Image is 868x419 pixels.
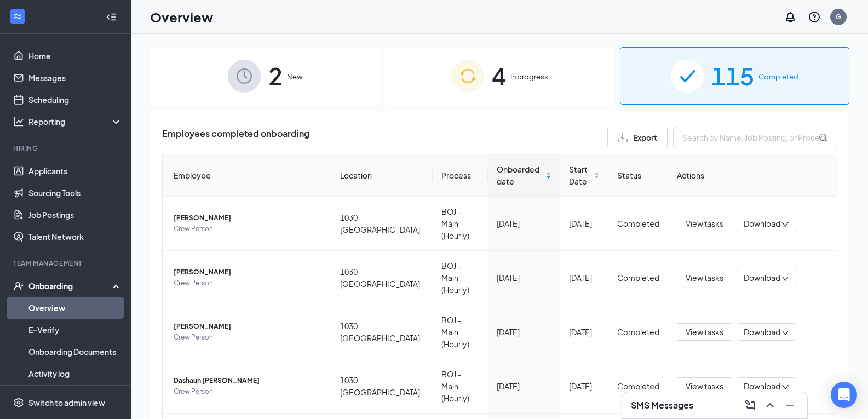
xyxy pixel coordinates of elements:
div: G [836,12,841,21]
button: View tasks [677,377,732,395]
span: Completed [758,71,798,82]
div: [DATE] [497,326,551,338]
span: Download [744,326,780,338]
button: Export [607,127,668,148]
a: Activity log [28,363,122,384]
div: [DATE] [497,272,551,284]
div: [DATE] [497,380,551,392]
span: [PERSON_NAME] [174,321,323,332]
span: New [287,71,302,82]
a: Onboarding Documents [28,341,122,363]
th: Location [331,154,433,197]
td: 1030 [GEOGRAPHIC_DATA] [331,251,433,305]
div: [DATE] [569,380,600,392]
svg: Notifications [784,10,797,24]
th: Employee [163,154,331,197]
td: BOJ - Main (Hourly) [433,251,488,305]
a: Talent Network [28,226,122,248]
button: View tasks [677,323,732,341]
span: down [781,221,789,228]
th: Process [433,154,488,197]
a: Applicants [28,160,122,182]
div: Completed [617,272,659,284]
th: Start Date [560,154,608,197]
span: Crew Person [174,332,323,343]
svg: Settings [13,397,24,408]
span: Start Date [569,163,591,187]
span: Download [744,381,780,392]
td: BOJ - Main (Hourly) [433,359,488,414]
span: View tasks [686,217,723,229]
span: Crew Person [174,386,323,397]
td: 1030 [GEOGRAPHIC_DATA] [331,359,433,414]
span: Export [633,134,657,141]
td: 1030 [GEOGRAPHIC_DATA] [331,197,433,251]
svg: Collapse [106,12,117,22]
input: Search by Name, Job Posting, or Process [673,127,837,148]
button: ComposeMessage [741,397,759,414]
div: Team Management [13,259,120,268]
span: Download [744,218,780,229]
button: Minimize [781,397,798,414]
span: down [781,275,789,283]
span: 4 [492,57,506,95]
div: [DATE] [569,272,600,284]
svg: WorkstreamLogo [12,11,23,22]
span: View tasks [686,326,723,338]
a: Scheduling [28,89,122,111]
span: down [781,383,789,391]
div: Open Intercom Messenger [831,382,857,408]
a: Sourcing Tools [28,182,122,204]
span: Crew Person [174,223,323,234]
span: 115 [711,57,754,95]
h3: SMS Messages [631,399,693,411]
a: E-Verify [28,319,122,341]
th: Actions [668,154,837,197]
span: In progress [510,71,548,82]
div: Onboarding [28,280,113,291]
div: Completed [617,217,659,229]
svg: ComposeMessage [744,399,757,412]
th: Status [608,154,668,197]
a: Messages [28,67,122,89]
a: Overview [28,297,122,319]
td: BOJ - Main (Hourly) [433,305,488,359]
span: 2 [268,57,283,95]
svg: ChevronUp [763,399,777,412]
div: Switch to admin view [28,397,105,408]
div: Hiring [13,144,120,153]
svg: UserCheck [13,280,24,291]
div: Completed [617,326,659,338]
div: [DATE] [569,217,600,229]
span: [PERSON_NAME] [174,213,323,223]
a: Home [28,45,122,67]
button: ChevronUp [761,397,779,414]
div: Reporting [28,116,123,127]
td: 1030 [GEOGRAPHIC_DATA] [331,305,433,359]
span: View tasks [686,380,723,392]
div: [DATE] [569,326,600,338]
span: Download [744,272,780,284]
span: View tasks [686,272,723,284]
span: Employees completed onboarding [162,127,309,148]
svg: QuestionInfo [808,10,821,24]
svg: Minimize [783,399,796,412]
h1: Overview [150,8,213,26]
button: View tasks [677,215,732,232]
span: Onboarded date [497,163,543,187]
div: Completed [617,380,659,392]
button: View tasks [677,269,732,286]
td: BOJ - Main (Hourly) [433,197,488,251]
a: Job Postings [28,204,122,226]
span: [PERSON_NAME] [174,267,323,278]
span: down [781,329,789,337]
span: Crew Person [174,278,323,289]
svg: Analysis [13,116,24,127]
span: Dashaun [PERSON_NAME] [174,375,323,386]
div: [DATE] [497,217,551,229]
